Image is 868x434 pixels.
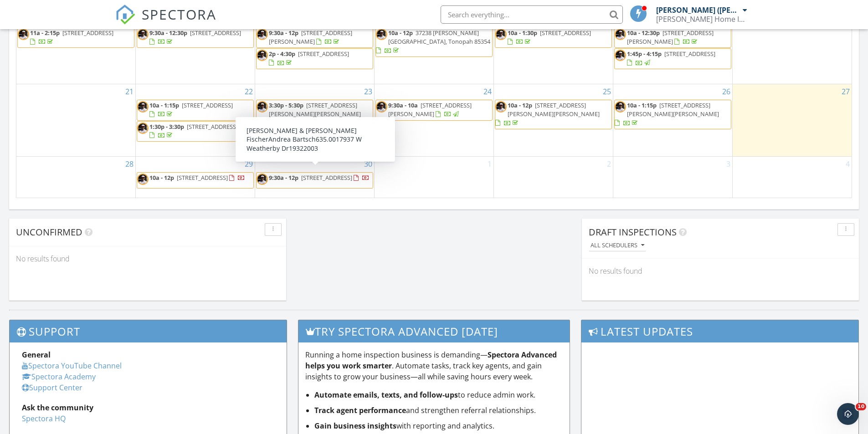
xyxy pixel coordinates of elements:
span: [STREET_ADDRESS][PERSON_NAME] [388,101,472,118]
a: Go to September 24, 2025 [482,84,493,99]
a: Go to September 28, 2025 [123,157,135,171]
a: 9:30a - 12:30p [STREET_ADDRESS] [149,29,241,46]
img: head_shot.jpg [615,29,626,40]
span: [STREET_ADDRESS] [177,174,228,182]
span: [STREET_ADDRESS] [664,50,715,58]
a: Go to September 30, 2025 [362,157,374,171]
a: Go to October 1, 2025 [486,157,493,171]
strong: Track agent performance [314,405,406,415]
span: 11a - 2:15p [30,29,60,37]
a: 9:30a - 10a [STREET_ADDRESS][PERSON_NAME] [375,100,493,120]
td: Go to September 17, 2025 [375,12,494,84]
span: 10a - 1:15p [149,101,179,109]
a: Go to September 22, 2025 [243,84,255,99]
span: 9:30a - 12p [269,29,298,37]
span: 37238 [PERSON_NAME][GEOGRAPHIC_DATA], Tonopah 85354 [388,29,490,46]
img: head_shot.jpg [137,29,149,40]
td: Go to October 3, 2025 [613,157,732,198]
span: 3:30p - 5:30p [269,101,303,109]
h3: Try spectora advanced [DATE] [298,320,570,342]
span: 1:45p - 4:15p [627,50,662,58]
a: 9:30a - 12p [STREET_ADDRESS] [256,172,373,189]
div: All schedulers [591,242,644,249]
span: [STREET_ADDRESS] [540,29,591,37]
img: head_shot.jpg [137,101,149,112]
img: head_shot.jpg [137,123,149,134]
td: Go to October 2, 2025 [493,157,613,198]
span: [STREET_ADDRESS][PERSON_NAME] [627,29,714,46]
img: head_shot.jpg [257,29,268,40]
a: Spectora Academy [22,372,96,382]
input: Search everything... [441,5,623,24]
a: Spectora YouTube Channel [22,361,122,371]
td: Go to September 25, 2025 [493,84,613,157]
a: 10a - 12p [STREET_ADDRESS][PERSON_NAME][PERSON_NAME] [495,100,612,129]
td: Go to September 21, 2025 [16,84,136,157]
strong: Gain business insights [314,421,396,431]
a: Go to October 2, 2025 [605,157,613,171]
a: 11a - 2:15p [STREET_ADDRESS] [30,29,113,46]
div: Ask the community [22,402,274,413]
a: 10a - 12:30p [STREET_ADDRESS][PERSON_NAME] [614,27,731,48]
li: to reduce admin work. [314,389,563,400]
span: 10a - 12p [149,174,174,182]
span: SPECTORA [142,5,216,24]
a: Go to September 27, 2025 [840,84,852,99]
span: 1:30p - 3:30p [149,123,184,131]
img: head_shot.jpg [376,101,387,112]
span: 10a - 12p [388,29,413,37]
a: 10a - 12p [STREET_ADDRESS][PERSON_NAME][PERSON_NAME] [495,101,600,127]
span: [STREET_ADDRESS][PERSON_NAME][PERSON_NAME] [627,101,719,118]
a: 3:30p - 5:30p [STREET_ADDRESS][PERSON_NAME][PERSON_NAME] [257,101,361,127]
a: 10a - 1:30p [STREET_ADDRESS] [508,29,591,46]
a: 11a - 2:15p [STREET_ADDRESS] [17,27,134,48]
h3: Support [10,320,287,342]
span: [STREET_ADDRESS][PERSON_NAME][PERSON_NAME] [269,101,361,118]
a: 1:30p - 3:30p [STREET_ADDRESS] [137,121,254,142]
img: head_shot.jpg [495,29,507,40]
button: All schedulers [589,240,646,252]
img: The Best Home Inspection Software - Spectora [115,5,135,25]
a: 9:30a - 12p [STREET_ADDRESS] [269,174,370,182]
span: [STREET_ADDRESS][PERSON_NAME][PERSON_NAME] [508,101,600,118]
img: head_shot.jpg [615,50,626,61]
span: [STREET_ADDRESS] [62,29,113,37]
img: head_shot.jpg [257,174,268,185]
a: 2p - 4:30p [STREET_ADDRESS] [269,50,349,66]
a: Go to September 23, 2025 [362,84,374,99]
a: Spectora HQ [22,414,66,424]
a: 1:30p - 3:30p [STREET_ADDRESS] [149,123,238,139]
a: 9:30a - 12p [STREET_ADDRESS][PERSON_NAME] [269,29,352,46]
h3: Latest Updates [581,320,858,342]
td: Go to September 14, 2025 [16,12,136,84]
p: Running a home inspection business is demanding— . Automate tasks, track key agents, and gain ins... [305,349,563,382]
a: 10a - 12p [STREET_ADDRESS] [137,172,254,189]
span: [STREET_ADDRESS] [298,50,349,58]
a: Go to September 21, 2025 [123,84,135,99]
td: Go to September 19, 2025 [613,12,732,84]
span: [STREET_ADDRESS] [301,174,352,182]
img: head_shot.jpg [257,50,268,61]
a: 10a - 1:30p [STREET_ADDRESS] [495,27,612,48]
img: head_shot.jpg [615,101,626,112]
div: [PERSON_NAME] ([PERSON_NAME]) [PERSON_NAME] [656,5,740,15]
a: Go to September 29, 2025 [243,157,255,171]
a: 10a - 1:15p [STREET_ADDRESS] [137,100,254,120]
img: head_shot.jpg [376,29,387,40]
span: 10a - 12:30p [627,29,660,37]
a: 9:30a - 10a [STREET_ADDRESS][PERSON_NAME] [388,101,472,118]
a: 9:30a - 12p [STREET_ADDRESS][PERSON_NAME] [256,27,373,48]
td: Go to September 22, 2025 [136,84,255,157]
a: 10a - 1:15p [STREET_ADDRESS] [149,101,233,118]
a: Go to September 25, 2025 [601,84,613,99]
strong: Automate emails, texts, and follow-ups [314,390,458,400]
strong: General [22,350,51,360]
a: Go to October 3, 2025 [724,157,732,171]
td: Go to September 15, 2025 [136,12,255,84]
span: Draft Inspections [589,226,677,238]
a: 1:45p - 4:15p [STREET_ADDRESS] [627,50,715,66]
span: [STREET_ADDRESS] [187,123,238,131]
li: with reporting and analytics. [314,420,563,431]
span: 9:30a - 12p [269,174,298,182]
a: SPECTORA [115,12,216,31]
